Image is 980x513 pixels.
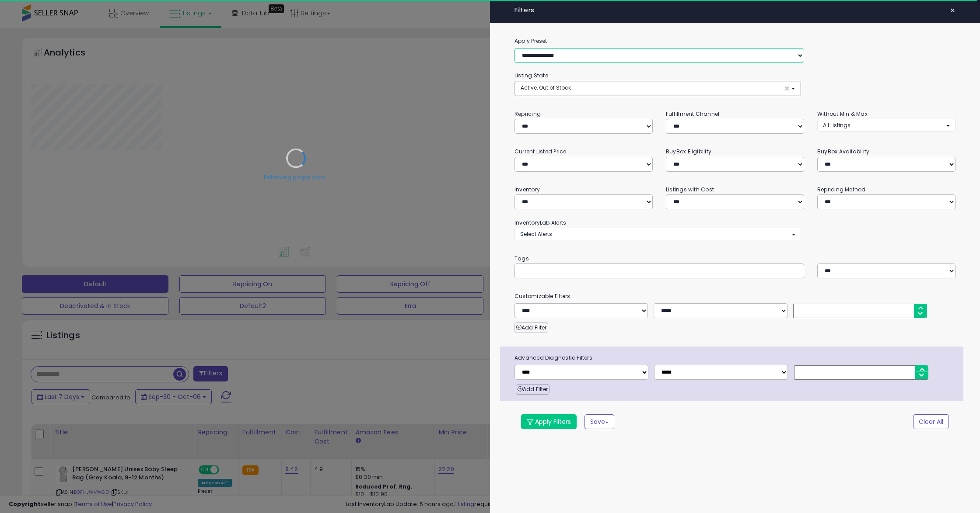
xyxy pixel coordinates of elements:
[514,228,801,240] button: Select Alerts
[264,173,328,181] div: Retrieving graph data..
[516,384,549,395] button: Add Filter
[584,414,614,429] button: Save
[950,4,955,17] span: ×
[817,148,869,155] small: BuyBox Availability
[514,72,548,79] small: Listing State
[946,4,959,17] button: ×
[823,121,850,129] span: All Listings
[508,36,962,46] label: Apply Preset:
[817,186,866,193] small: Repricing Method
[913,414,949,429] button: Clear All
[666,186,714,193] small: Listings with Cost
[817,119,955,132] button: All Listings
[666,110,719,118] small: Fulfillment Channel
[508,353,963,363] span: Advanced Diagnostic Filters
[521,414,577,429] button: Apply Filters
[514,7,955,14] h4: Filters
[784,84,790,93] span: ×
[515,81,801,96] button: Active, Out of Stock ×
[514,322,548,333] button: Add Filter
[508,291,962,301] small: Customizable Filters
[817,110,868,118] small: Without Min & Max
[666,148,711,155] small: BuyBox Eligibility
[508,254,962,263] small: Tags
